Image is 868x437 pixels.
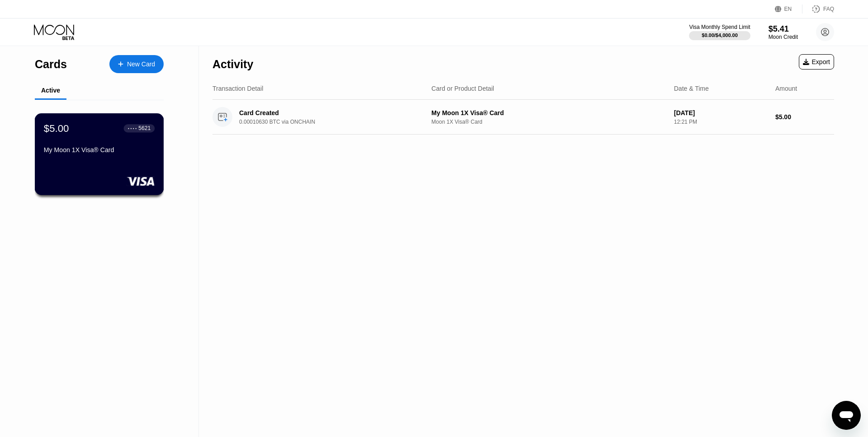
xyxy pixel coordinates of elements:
div: FAQ [802,5,834,14]
div: $0.00 / $4,000.00 [702,33,738,38]
div: EN [784,6,792,12]
div: ● ● ● ● [128,127,137,130]
div: Export [799,54,834,70]
div: $5.00● ● ● ●5621My Moon 1X Visa® Card [35,114,163,195]
div: FAQ [823,6,834,12]
div: $5.41Moon Credit [769,24,798,40]
div: Date & Time [674,85,709,92]
div: Visa Monthly Spend Limit$0.00/$4,000.00 [689,24,750,40]
div: $5.41 [769,24,798,34]
div: Moon 1X Visa® Card [431,119,666,125]
div: Moon Credit [769,34,798,40]
div: 0.00010630 BTC via ONCHAIN [239,119,430,125]
div: Transaction Detail [212,85,263,92]
div: Activity [212,58,253,71]
div: $5.00 [44,122,69,134]
div: Amount [775,85,797,92]
div: Export [803,58,830,65]
div: Card Created [239,109,416,116]
div: 12:21 PM [674,119,768,125]
div: Cards [35,58,67,71]
div: Card or Product Detail [431,85,494,92]
iframe: Button to launch messaging window [832,401,861,430]
div: Active [41,87,60,94]
div: Card Created0.00010630 BTC via ONCHAINMy Moon 1X Visa® CardMoon 1X Visa® Card[DATE]12:21 PM$5.00 [212,100,834,135]
div: My Moon 1X Visa® Card [431,109,666,116]
div: New Card [109,55,164,73]
div: My Moon 1X Visa® Card [44,146,155,153]
div: [DATE] [674,109,768,116]
div: Visa Monthly Spend Limit [689,24,750,30]
div: EN [775,5,802,14]
div: 5621 [138,125,151,131]
div: New Card [127,60,155,68]
div: $5.00 [775,113,834,121]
